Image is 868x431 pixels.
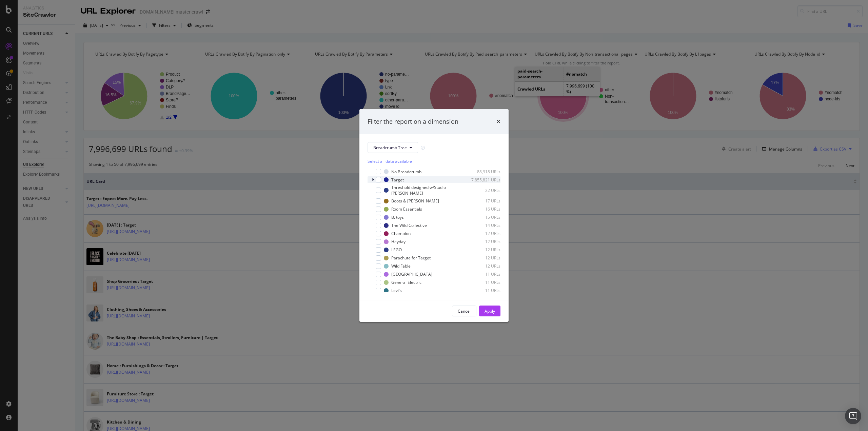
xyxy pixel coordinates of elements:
[391,255,431,261] div: Parachute for Target
[368,158,500,164] div: Select all data available
[845,408,861,424] div: Open Intercom Messenger
[368,142,418,153] button: Breadcrumb Tree
[467,169,500,175] div: 88,918 URLs
[467,279,500,285] div: 11 URLs
[458,308,471,314] div: Cancel
[391,214,404,220] div: B. toys
[391,288,402,293] div: Levi's
[467,214,500,220] div: 15 URLs
[467,247,500,253] div: 12 URLs
[391,231,411,236] div: Champion
[467,271,500,277] div: 11 URLs
[467,206,500,212] div: 16 URLs
[391,177,404,183] div: Target
[391,206,422,212] div: Room Essentials
[479,306,500,316] button: Apply
[391,222,427,228] div: The Wild Collective
[391,247,402,253] div: LEGO
[391,184,463,196] div: Threshold designed w/Studio [PERSON_NAME]
[391,169,421,175] div: No Breadcrumb
[359,109,509,322] div: modal
[391,239,406,244] div: Heyday
[391,263,411,269] div: Wild Fable
[467,198,500,204] div: 17 URLs
[467,231,500,236] div: 12 URLs
[467,263,500,269] div: 12 URLs
[467,239,500,244] div: 12 URLs
[467,288,500,293] div: 11 URLs
[452,306,476,316] button: Cancel
[391,198,439,204] div: Boots & [PERSON_NAME]
[496,117,500,126] div: times
[473,188,500,193] div: 22 URLs
[467,177,500,183] div: 7,855,821 URLs
[467,222,500,228] div: 14 URLs
[373,145,407,151] span: Breadcrumb Tree
[391,279,421,285] div: General Electric
[467,255,500,261] div: 12 URLs
[368,117,458,126] div: Filter the report on a dimension
[485,308,495,314] div: Apply
[391,271,432,277] div: [GEOGRAPHIC_DATA]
